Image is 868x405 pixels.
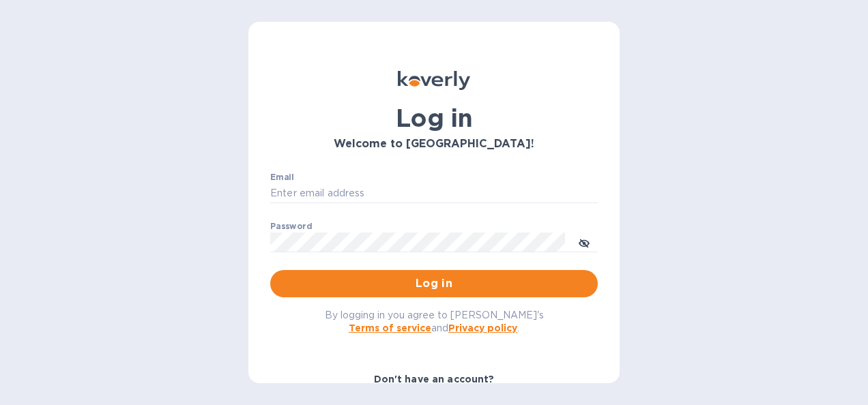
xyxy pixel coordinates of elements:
[270,183,598,204] input: Enter email address
[270,222,312,230] label: Password
[325,310,544,333] span: By logging in you agree to [PERSON_NAME]'s and .
[570,228,598,256] button: toggle password visibility
[398,71,470,90] img: Koverly
[270,138,598,151] h3: Welcome to [GEOGRAPHIC_DATA]!
[374,374,495,385] b: Don't have an account?
[281,275,587,292] span: Log in
[448,322,517,333] a: Privacy policy
[270,270,598,297] button: Log in
[349,322,431,333] a: Terms of service
[270,173,294,181] label: Email
[270,104,598,132] h1: Log in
